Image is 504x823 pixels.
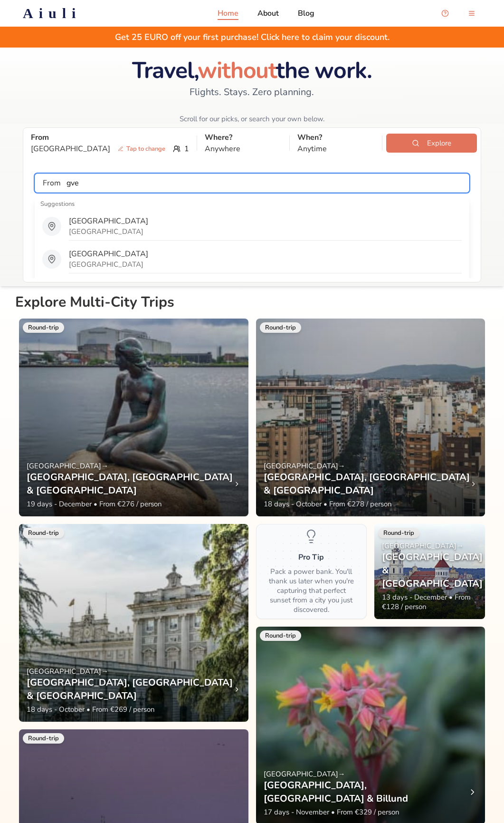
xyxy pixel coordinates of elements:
p: [GEOGRAPHIC_DATA] → [382,541,477,551]
h2: Explore Multi-City Trips [15,294,489,315]
span: Scroll for our picks, or search your own below. [180,114,324,124]
a: View of copenhagen_dkRound-trip[GEOGRAPHIC_DATA]→[GEOGRAPHIC_DATA], [GEOGRAPHIC_DATA] & [GEOGRAPH... [19,319,248,516]
button: menu-button [462,4,481,23]
p: [GEOGRAPHIC_DATA] [69,215,148,227]
span: 18 days - October • From €269 / person [27,705,155,714]
p: [GEOGRAPHIC_DATA] [69,227,143,236]
p: [GEOGRAPHIC_DATA] → [264,461,478,471]
span: 13 days - December • From €128 / person [382,592,477,611]
input: e.g London [61,174,469,193]
span: without [198,55,276,86]
p: Anywhere [205,143,282,155]
span: 17 days - November • From €329 / person [264,807,399,817]
button: Open support chat [436,4,455,23]
p: [GEOGRAPHIC_DATA] → [264,769,478,779]
span: Travel, the work. [132,55,372,86]
p: From [31,132,189,143]
h3: [GEOGRAPHIC_DATA], [GEOGRAPHIC_DATA] & [GEOGRAPHIC_DATA] [27,676,233,703]
p: [GEOGRAPHIC_DATA] [31,143,169,155]
a: Aiuli [8,5,96,22]
p: From [43,177,61,189]
h3: [GEOGRAPHIC_DATA], [GEOGRAPHIC_DATA] & [GEOGRAPHIC_DATA] [27,471,233,497]
p: [GEOGRAPHIC_DATA] → [27,461,241,471]
a: Blog [298,8,314,19]
a: View of madrid_esRound-trip[GEOGRAPHIC_DATA]→[GEOGRAPHIC_DATA], [GEOGRAPHIC_DATA] & [GEOGRAPHIC_D... [19,524,248,722]
span: 18 days - October • From €278 / person [264,499,392,509]
h3: [GEOGRAPHIC_DATA], [GEOGRAPHIC_DATA] & [GEOGRAPHIC_DATA] [264,471,470,497]
span: Flights. Stays. Zero planning. [190,86,314,99]
a: Home [218,8,238,19]
h3: Pro Tip [298,552,324,563]
p: When? [297,132,374,143]
p: Suggestions [37,198,467,210]
h3: [GEOGRAPHIC_DATA] & [GEOGRAPHIC_DATA] [382,551,483,591]
p: Pack a power bank. You'll thank us later when you're capturing that perfect sunset from a city yo... [268,567,355,614]
p: [GEOGRAPHIC_DATA] [69,260,143,269]
h2: Aiuli [23,5,81,22]
p: [GEOGRAPHIC_DATA] → [27,667,241,676]
span: 19 days - December • From €276 / person [27,499,162,509]
a: View of alicante_esRound-trip[GEOGRAPHIC_DATA]→[GEOGRAPHIC_DATA], [GEOGRAPHIC_DATA] & [GEOGRAPHIC... [256,319,485,516]
a: View of vilnius_ltRound-trip[GEOGRAPHIC_DATA]→[GEOGRAPHIC_DATA] & [GEOGRAPHIC_DATA]13 days - Dece... [374,524,485,619]
p: Anytime [297,143,374,155]
p: Where? [205,132,282,143]
span: Tap to change [114,144,169,154]
div: 1 [31,143,189,155]
button: Explore [386,134,477,153]
h3: [GEOGRAPHIC_DATA], [GEOGRAPHIC_DATA] & Billund [264,779,468,805]
p: [GEOGRAPHIC_DATA] [69,248,148,260]
a: About [257,8,279,19]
